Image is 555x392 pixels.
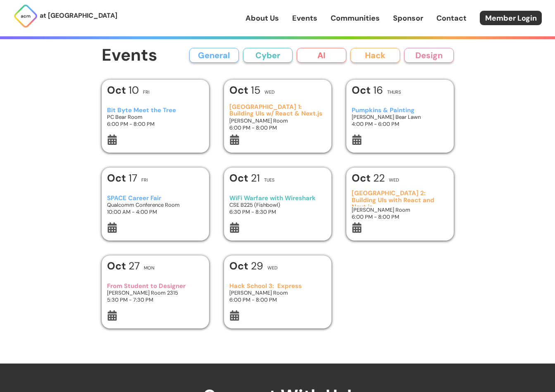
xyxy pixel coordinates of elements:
[352,206,448,213] h3: [PERSON_NAME] Room
[229,85,260,95] h1: 15
[350,48,400,63] button: Hack
[40,10,117,21] p: at [GEOGRAPHIC_DATA]
[245,13,279,24] a: About Us
[352,85,383,95] h1: 16
[389,178,399,182] h2: Wed
[229,104,326,117] h3: [GEOGRAPHIC_DATA] 1: Building UIs w/ React & Next.js
[352,120,448,128] h3: 4:00 PM - 6:00 PM
[393,13,423,24] a: Sponsor
[229,208,326,215] h3: 6:30 PM - 8:30 PM
[189,48,239,63] button: General
[144,266,155,270] h2: Mon
[229,195,326,202] h3: WiFi Warfare with Wireshark
[436,13,467,24] a: Contact
[229,201,326,208] h3: CSE B225 (Fishbowl)
[229,296,326,303] h3: 6:00 PM - 8:00 PM
[13,4,117,28] a: at [GEOGRAPHIC_DATA]
[264,90,275,94] h2: Wed
[352,83,373,97] b: Oct
[352,107,448,114] h3: Pumpkins & Painting
[107,289,203,296] h3: [PERSON_NAME] Room 2315
[13,4,38,28] img: ACM Logo
[107,283,203,290] h3: From Student to Designer
[229,173,260,183] h1: 21
[107,208,203,215] h3: 10:00 AM - 4:00 PM
[404,48,454,63] button: Design
[229,171,251,185] b: Oct
[107,296,203,303] h3: 5:30 PM - 7:30 PM
[107,171,129,185] b: Oct
[107,261,140,271] h1: 27
[229,283,326,290] h3: Hack School 3: Express
[331,13,380,24] a: Communities
[229,289,326,296] h3: [PERSON_NAME] Room
[141,178,148,182] h2: Fri
[243,48,293,63] button: Cyber
[229,124,326,131] h3: 6:00 PM - 8:00 PM
[107,259,129,273] b: Oct
[229,259,251,273] b: Oct
[107,113,203,120] h3: PC Bear Room
[352,213,448,220] h3: 6:00 PM - 8:00 PM
[352,113,448,120] h3: [PERSON_NAME] Bear Lawn
[107,173,137,183] h1: 17
[229,83,251,97] b: Oct
[107,201,203,208] h3: Qualcomm Conference Room
[264,178,274,182] h2: Tues
[102,46,157,65] h1: Events
[352,171,373,185] b: Oct
[387,90,401,94] h2: Thurs
[352,190,448,206] h3: [GEOGRAPHIC_DATA] 2: Building UIs with React and Next.js
[107,195,203,202] h3: SPACE Career Fair
[297,48,346,63] button: AI
[352,173,385,183] h1: 22
[267,266,278,270] h2: Wed
[107,120,203,128] h3: 6:00 PM - 8:00 PM
[107,83,129,97] b: Oct
[107,85,139,95] h1: 10
[143,90,150,94] h2: Fri
[229,117,326,124] h3: [PERSON_NAME] Room
[107,107,203,114] h3: Bit Byte Meet the Tree
[229,261,263,271] h1: 29
[480,11,542,25] a: Member Login
[292,13,317,24] a: Events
